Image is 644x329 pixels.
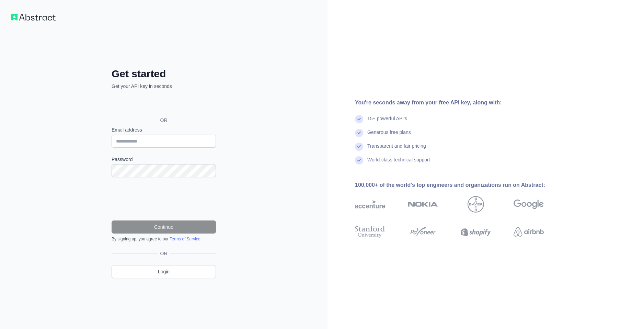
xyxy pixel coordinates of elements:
[367,115,407,129] div: 15+ powerful API's
[112,220,216,234] button: Continue
[355,143,363,151] img: check mark
[367,143,426,156] div: Transparent and fair pricing
[112,236,216,242] div: By signing up, you agree to our .
[108,97,218,112] iframe: Sign in with Google Button
[355,99,566,107] div: You're seconds away from your free API key, along with:
[112,126,216,133] label: Email address
[367,156,430,170] div: World-class technical support
[514,224,544,239] img: airbnb
[355,129,363,137] img: check mark
[468,196,484,213] img: bayer
[355,224,385,239] img: stanford university
[355,156,363,164] img: check mark
[158,250,170,257] span: OR
[355,115,363,123] img: check mark
[461,224,491,239] img: shopify
[155,117,173,124] span: OR
[112,156,216,163] label: Password
[112,83,216,90] p: Get your API key in seconds
[112,185,216,212] iframe: reCAPTCHA
[408,224,438,239] img: payoneer
[11,14,56,21] img: Workflow
[112,265,216,278] a: Login
[170,237,200,241] a: Terms of Service
[514,196,544,213] img: google
[408,196,438,213] img: nokia
[112,68,216,80] h2: Get started
[355,196,385,213] img: accenture
[355,181,566,189] div: 100,000+ of the world's top engineers and organizations run on Abstract:
[367,129,411,143] div: Generous free plans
